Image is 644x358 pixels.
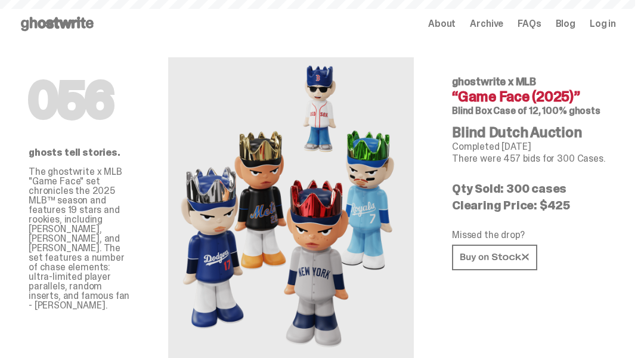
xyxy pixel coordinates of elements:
[452,104,492,117] span: Blind Box
[452,230,606,240] p: Missed the drop?
[452,183,606,195] p: Qty Sold: 300 cases
[452,199,606,211] p: Clearing Price: $425
[452,89,606,104] h4: “Game Face (2025)”
[590,19,616,29] a: Log in
[452,142,606,152] p: Completed [DATE]
[470,19,503,29] a: Archive
[518,19,541,29] a: FAQs
[452,75,536,89] span: ghostwrite x MLB
[452,125,606,140] h4: Blind Dutch Auction
[29,148,130,158] p: ghosts tell stories.
[428,19,456,29] a: About
[493,104,600,117] span: Case of 12, 100% ghosts
[29,76,130,124] h1: 056
[29,167,130,310] p: The ghostwrite x MLB "Game Face" set chronicles the 2025 MLB™ season and features 19 stars and ro...
[452,154,606,163] p: There were 457 bids for 300 Cases.
[556,19,575,29] a: Blog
